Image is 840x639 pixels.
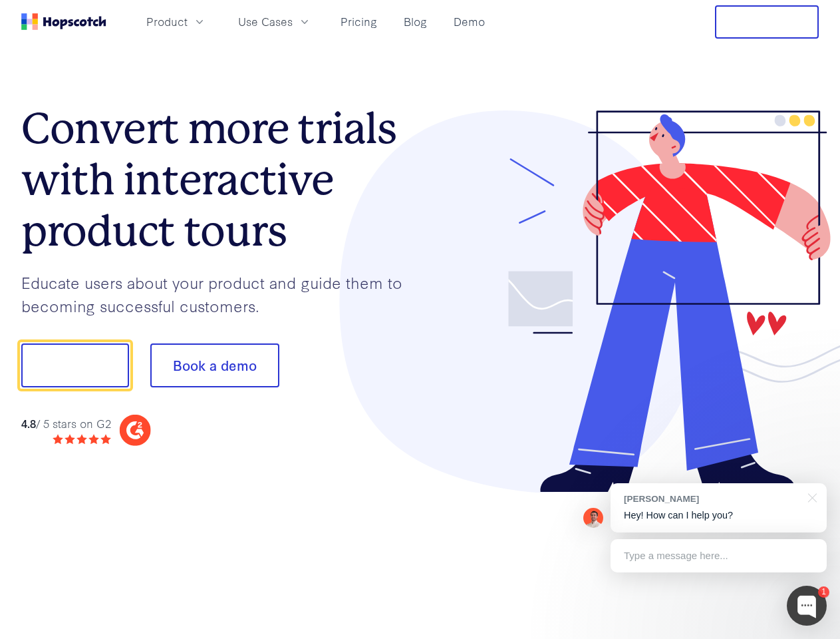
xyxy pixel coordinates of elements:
button: Book a demo [150,343,279,387]
strong: 4.8 [21,415,36,431]
a: Pricing [335,11,382,33]
p: Hey! How can I help you? [624,509,813,523]
div: 1 [818,586,829,598]
h1: Convert more trials with interactive product tours [21,103,420,256]
button: Show me! [21,343,129,387]
span: Product [146,13,188,30]
img: Mark Spera [583,508,603,528]
button: Free Trial [715,5,819,39]
div: / 5 stars on G2 [21,415,111,432]
span: Use Cases [238,13,293,30]
a: Demo [448,11,490,33]
a: Blog [398,11,432,33]
div: Type a message here... [611,539,827,572]
div: [PERSON_NAME] [624,493,800,505]
a: Home [21,13,106,30]
button: Use Cases [230,11,319,33]
p: Educate users about your product and guide them to becoming successful customers. [21,271,420,317]
button: Product [138,11,214,33]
